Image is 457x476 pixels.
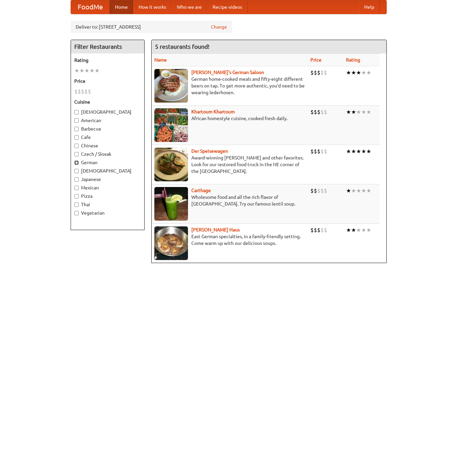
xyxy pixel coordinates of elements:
[74,134,141,141] label: Cafe
[74,160,79,165] input: German
[84,67,89,74] li: ★
[154,233,305,247] p: East German specialties, in a family-friendly setting. Come warm up with our delicious soups.
[351,69,356,76] li: ★
[356,148,361,155] li: ★
[314,187,317,194] li: $
[191,188,211,193] b: Carthage
[310,108,314,116] li: $
[74,193,141,199] label: Pizza
[74,210,141,216] label: Vegetarian
[191,227,240,232] a: [PERSON_NAME] Haus
[71,40,144,53] h4: Filter Restaurants
[346,148,351,155] li: ★
[74,109,141,115] label: [DEMOGRAPHIC_DATA]
[320,148,324,155] li: $
[154,148,188,181] img: speisewagen.jpg
[74,78,141,84] h5: Price
[324,108,327,116] li: $
[320,187,324,194] li: $
[154,76,305,96] p: German home-cooked meals and fifty-eight different beers on tap. To get more authentic, you'd nee...
[324,69,327,76] li: $
[74,203,79,207] input: Thai
[74,184,141,191] label: Mexican
[74,169,79,173] input: [DEMOGRAPHIC_DATA]
[74,211,79,215] input: Vegetarian
[314,69,317,76] li: $
[74,177,79,182] input: Japanese
[324,148,327,155] li: $
[74,159,141,166] label: German
[366,187,371,194] li: ★
[74,127,79,131] input: Barbecue
[361,108,366,116] li: ★
[74,151,141,157] label: Czech / Slovak
[74,168,141,174] label: [DEMOGRAPHIC_DATA]
[207,0,247,14] a: Recipe videos
[74,135,79,140] input: Cafe
[351,148,356,155] li: ★
[366,69,371,76] li: ★
[74,118,79,123] input: American
[154,194,305,207] p: Wholesome food and all the rich flavor of [GEOGRAPHIC_DATA]. Try our famous lentil soup.
[314,226,317,234] li: $
[154,69,188,103] img: esthers.jpg
[154,108,188,142] img: khartoum.jpg
[89,67,94,74] li: ★
[317,226,320,234] li: $
[110,0,133,14] a: Home
[366,108,371,116] li: ★
[317,69,320,76] li: $
[346,57,360,63] a: Rating
[71,0,110,14] a: FoodMe
[320,226,324,234] li: $
[317,187,320,194] li: $
[320,108,324,116] li: $
[81,88,84,95] li: $
[361,148,366,155] li: ★
[155,43,210,50] ng-pluralize: 5 restaurants found!
[74,99,141,105] h5: Cuisine
[361,226,366,234] li: ★
[317,148,320,155] li: $
[191,70,264,75] a: [PERSON_NAME]'s German Saloon
[74,57,141,64] h5: Rating
[74,125,141,132] label: Barbecue
[310,69,314,76] li: $
[366,226,371,234] li: ★
[317,108,320,116] li: $
[314,108,317,116] li: $
[324,226,327,234] li: $
[310,148,314,155] li: $
[94,67,100,74] li: ★
[88,88,91,95] li: $
[74,144,79,148] input: Chinese
[74,194,79,198] input: Pizza
[366,148,371,155] li: ★
[154,57,167,63] a: Name
[172,0,207,14] a: Who we are
[310,57,321,63] a: Price
[211,24,227,30] a: Change
[74,186,79,190] input: Mexican
[74,67,79,74] li: ★
[154,226,188,260] img: kohlhaus.jpg
[74,110,79,114] input: [DEMOGRAPHIC_DATA]
[78,88,81,95] li: $
[191,109,235,114] a: Khartoum Khartoum
[71,21,232,33] div: Deliver to: [STREET_ADDRESS]
[346,69,351,76] li: ★
[154,154,305,175] p: Award-winning [PERSON_NAME] and other favorites. Look for our restored food truck in the NE corne...
[346,108,351,116] li: ★
[154,187,188,221] img: carthage.jpg
[346,226,351,234] li: ★
[314,148,317,155] li: $
[310,187,314,194] li: $
[356,226,361,234] li: ★
[191,148,228,154] a: Der Speisewagen
[361,69,366,76] li: ★
[356,187,361,194] li: ★
[74,152,79,156] input: Czech / Slovak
